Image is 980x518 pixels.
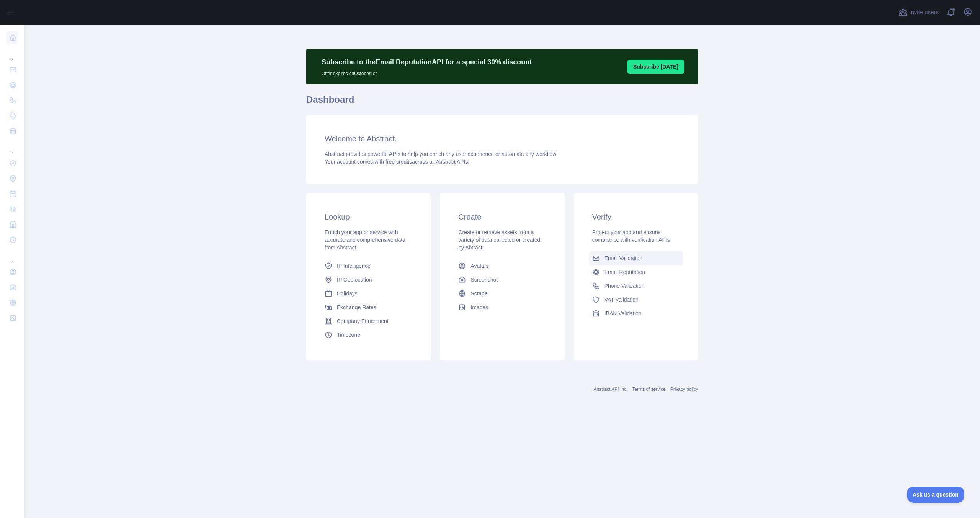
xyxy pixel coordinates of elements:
[322,57,532,67] p: Subscribe to the Email Reputation API for a special 30 % discount
[470,303,488,311] span: Images
[337,262,371,270] span: IP Intelligence
[385,159,412,165] span: free credits
[604,282,645,290] span: Phone Validation
[325,229,405,251] span: Enrich your app or service with accurate and comprehensive data from Abstract
[322,287,415,300] a: Holidays
[325,151,558,157] span: Abstract provides powerful APIs to help you enrich any user experience or automate any workflow.
[6,139,18,155] div: ...
[594,387,628,392] a: Abstract API Inc.
[337,290,358,297] span: Holidays
[907,487,965,503] iframe: Toggle Customer Support
[337,331,360,339] span: Timezone
[325,211,412,222] h3: Lookup
[337,317,389,325] span: Company Enrichment
[592,229,670,243] span: Protect your app and ensure compliance with verification APIs
[6,248,18,264] div: ...
[470,262,488,270] span: Avatars
[455,287,549,300] a: Scrape
[604,296,639,303] span: VAT Validation
[589,265,683,279] a: Email Reputation
[455,259,549,273] a: Avatars
[589,307,683,320] a: IBAN Validation
[592,211,680,222] h3: Verify
[458,229,540,251] span: Create or retrieve assets from a variety of data collected or created by Abtract
[322,259,415,273] a: IP Intelligence
[458,211,546,222] h3: Create
[6,46,18,61] div: ...
[470,276,498,284] span: Screenshot
[604,254,642,262] span: Email Validation
[627,60,684,74] button: Subscribe [DATE]
[322,67,532,77] p: Offer expires on October 1st.
[325,159,469,165] span: Your account comes with across all Abstract APIs.
[337,303,376,311] span: Exchange Rates
[670,387,698,392] a: Privacy policy
[589,279,683,293] a: Phone Validation
[322,328,415,342] a: Timezone
[322,273,415,287] a: IP Geolocation
[604,310,642,317] span: IBAN Validation
[909,8,939,17] span: Invite users
[322,300,415,314] a: Exchange Rates
[897,6,940,18] button: Invite users
[455,300,549,314] a: Images
[306,93,698,112] h1: Dashboard
[589,251,683,265] a: Email Validation
[470,290,487,297] span: Scrape
[589,293,683,307] a: VAT Validation
[325,133,680,144] h3: Welcome to Abstract.
[604,268,645,276] span: Email Reputation
[322,314,415,328] a: Company Enrichment
[632,387,665,392] a: Terms of service
[455,273,549,287] a: Screenshot
[337,276,372,284] span: IP Geolocation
